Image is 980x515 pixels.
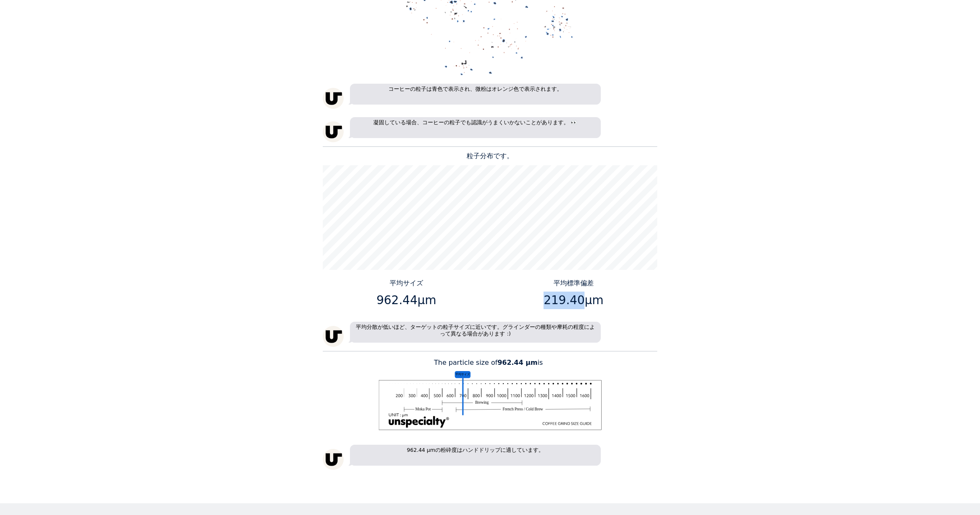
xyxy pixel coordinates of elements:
[493,292,654,309] p: 219.40μm
[455,372,470,376] tspan: 平均サイズ
[323,358,657,368] p: The particle size of is
[323,326,344,347] img: unspecialty-logo
[323,449,344,470] img: unspecialty-logo
[326,278,487,288] p: 平均サイズ
[350,445,601,466] p: 962.44 µmの粉砕度はハンドドリップに適しています。
[350,84,601,105] p: コーヒーの粒子は青色で表示され、微粉はオレンジ色で表示されます。
[323,88,344,109] img: unspecialty-logo
[326,292,487,309] p: 962.44μm
[350,117,601,138] p: 凝固している場合、コーヒーの粒子でも認識がうまくいかないことがあります。 👀
[323,121,344,142] img: unspecialty-logo
[350,322,601,343] p: 平均分散が低いほど、ターゲットの粒子サイズに近いです。グラインダーの種類や摩耗の程度によって異なる場合があります :)
[498,359,538,366] b: 962.44 μm
[493,278,654,288] p: 平均標準偏差
[323,151,657,161] p: 粒子分布です。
